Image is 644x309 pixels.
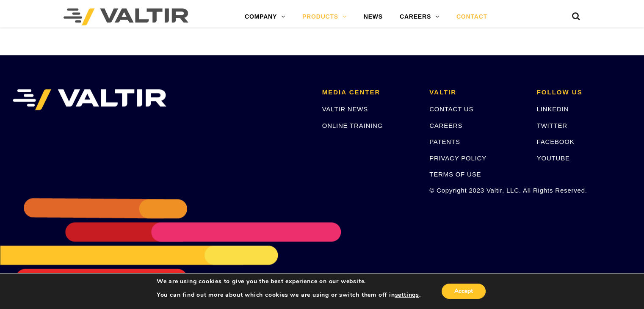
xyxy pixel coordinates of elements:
p: We are using cookies to give you the best experience on our website. [157,278,421,285]
a: PRODUCTS [294,8,355,25]
a: PRIVACY POLICY [429,154,486,162]
a: COMPANY [236,8,294,25]
a: CONTACT US [429,105,473,113]
h2: MEDIA CENTER [322,89,417,96]
a: NEWS [355,8,391,25]
p: You can find out more about which cookies we are using or switch them off in . [157,291,421,299]
a: YOUTUBE [537,154,570,162]
a: VALTIR NEWS [322,105,368,113]
a: CAREERS [429,122,462,129]
a: ONLINE TRAINING [322,122,383,129]
a: FACEBOOK [537,138,575,145]
a: PATENTS [429,138,460,145]
h2: FOLLOW US [537,89,631,96]
a: CAREERS [391,8,448,25]
p: © Copyright 2023 Valtir, LLC. All Rights Reserved. [429,185,524,195]
img: Valtir [64,8,188,25]
img: VALTIR [13,89,166,110]
a: TERMS OF USE [429,171,481,178]
a: LINKEDIN [537,105,569,113]
button: Accept [442,284,486,299]
a: TWITTER [537,122,567,129]
a: CONTACT [448,8,496,25]
button: settings [395,291,419,299]
h2: VALTIR [429,89,524,96]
